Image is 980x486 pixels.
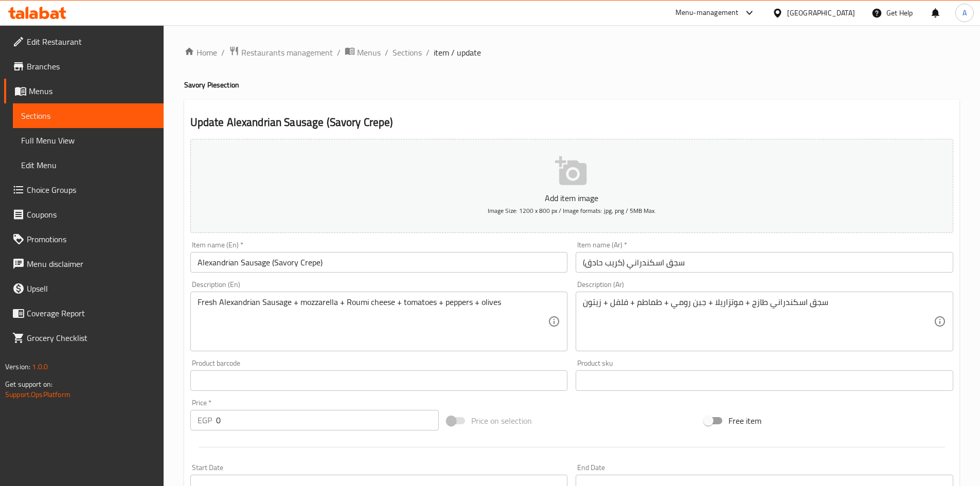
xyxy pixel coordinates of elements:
[206,192,937,204] p: Add item image
[583,297,934,346] textarea: سجق اسكندراني طازج + موتزاريلا + جبن رومي + طماطم + فلفل + زيتون
[4,227,164,251] a: Promotions
[190,252,568,273] input: Enter name En
[27,60,155,73] span: Branches
[4,79,164,103] a: Menus
[4,29,164,54] a: Edit Restaurant
[27,282,155,295] span: Upsell
[4,54,164,79] a: Branches
[29,85,155,97] span: Menus
[787,7,855,19] div: [GEOGRAPHIC_DATA]
[434,46,481,59] span: item / update
[21,159,155,171] span: Edit Menu
[198,414,212,426] p: EGP
[190,370,568,391] input: Please enter product barcode
[385,46,388,59] li: /
[184,46,959,59] nav: breadcrumb
[190,115,953,130] h2: Update Alexandrian Sausage (Savory Crepe)
[190,139,953,233] button: Add item imageImage Size: 1200 x 800 px / Image formats: jpg, png / 5MB Max.
[5,377,52,391] span: Get support on:
[27,208,155,221] span: Coupons
[4,177,164,202] a: Choice Groups
[471,415,532,427] span: Price on selection
[241,46,333,59] span: Restaurants management
[221,46,225,59] li: /
[229,46,333,59] a: Restaurants management
[21,110,155,122] span: Sections
[675,7,739,19] div: Menu-management
[728,415,761,427] span: Free item
[426,46,430,59] li: /
[5,388,70,401] a: Support.OpsPlatform
[4,202,164,227] a: Coupons
[357,46,381,59] span: Menus
[27,332,155,344] span: Grocery Checklist
[184,80,959,90] h4: Savory Pie section
[13,153,164,177] a: Edit Menu
[21,134,155,147] span: Full Menu View
[4,301,164,326] a: Coverage Report
[27,35,155,48] span: Edit Restaurant
[27,233,155,245] span: Promotions
[4,326,164,350] a: Grocery Checklist
[32,360,48,373] span: 1.0.0
[4,276,164,301] a: Upsell
[216,410,439,430] input: Please enter price
[13,128,164,153] a: Full Menu View
[27,307,155,319] span: Coverage Report
[27,184,155,196] span: Choice Groups
[5,360,30,373] span: Version:
[4,251,164,276] a: Menu disclaimer
[345,46,381,59] a: Menus
[198,297,548,346] textarea: Fresh Alexandrian Sausage + mozzarella + Roumi cheese + tomatoes + peppers + olives
[488,205,656,217] span: Image Size: 1200 x 800 px / Image formats: jpg, png / 5MB Max.
[184,46,217,59] a: Home
[27,258,155,270] span: Menu disclaimer
[13,103,164,128] a: Sections
[576,370,953,391] input: Please enter product sku
[337,46,341,59] li: /
[393,46,422,59] a: Sections
[963,7,967,19] span: A
[576,252,953,273] input: Enter name Ar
